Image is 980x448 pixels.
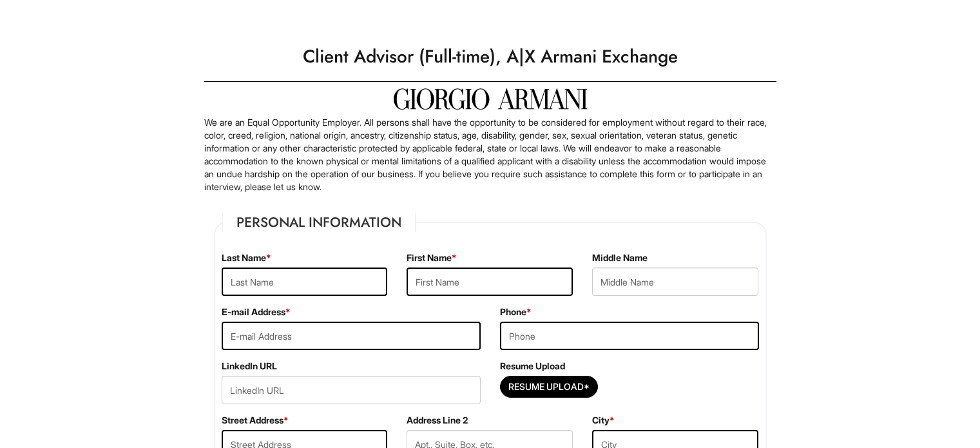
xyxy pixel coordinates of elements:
[592,268,758,296] input: Middle Name
[222,414,289,427] label: Street Address
[222,376,481,404] input: LinkedIn URL
[407,251,457,264] label: First Name
[222,322,481,350] input: E-mail Address
[204,116,776,193] p: We are an Equal Opportunity Employer. All persons shall have the opportunity to be considered for...
[222,268,388,296] input: Last Name
[500,322,759,350] input: Phone
[407,268,573,296] input: First Name
[500,360,565,373] label: Resume Upload
[592,414,615,427] label: City
[500,306,532,318] label: Phone
[592,251,648,264] label: Middle Name
[394,88,587,110] img: Giorgio Armani
[198,39,783,75] h1: Client Advisor (Full-time), A|X Armani Exchange
[222,360,277,373] label: LinkedIn URL
[222,251,271,264] label: Last Name
[407,414,468,427] label: Address Line 2
[222,213,416,232] legend: Personal Information
[500,376,598,398] button: Resume Upload*Resume Upload*
[222,306,291,318] label: E-mail Address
